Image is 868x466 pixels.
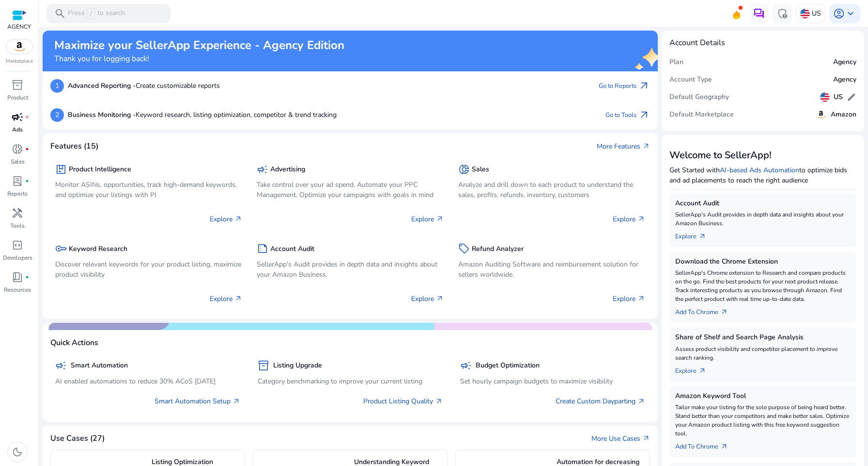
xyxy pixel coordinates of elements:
[55,180,242,200] p: Monitor ASINs, opportunities, track high-demand keywords, and optimize your listings with PI
[55,243,67,254] span: key
[55,164,67,175] span: package
[69,166,131,174] h5: Product Intelligence
[460,360,472,371] span: campaign
[669,165,856,185] p: Get Started with to optimize bids and ad placements to reach the right audience
[642,434,650,442] span: arrow_outward
[669,93,729,101] h5: Default Geography
[258,376,443,386] p: Category benchmarking to improve your current listing
[460,376,645,386] p: Set hourly campaign budgets to maximize visibility
[232,398,240,405] span: arrow_outward
[210,294,242,304] p: Explore
[613,294,645,304] p: Explore
[10,221,25,230] p: Tools
[25,147,29,151] span: fiber_manual_record
[458,164,470,175] span: donut_small
[458,243,470,254] span: sell
[800,9,810,18] img: us.svg
[669,111,734,119] h5: Default Marketplace
[363,396,443,406] a: Product Listing Quality
[476,362,540,370] h5: Budget Optimization
[833,58,856,67] h5: Agency
[25,275,29,279] span: fiber_manual_record
[675,228,714,241] a: Explorearrow_outward
[411,214,444,224] p: Explore
[4,285,31,294] p: Resources
[87,8,95,19] span: /
[411,294,444,304] p: Explore
[55,259,242,280] p: Discover relevant keywords for your product listing, maximize product visibility
[50,434,105,443] h4: Use Cases (27)
[12,175,23,187] span: lab_profile
[698,367,706,375] span: arrow_outward
[25,115,29,119] span: fiber_manual_record
[637,215,645,223] span: arrow_outward
[847,92,856,102] span: edit
[833,8,845,19] span: account_circle
[669,76,712,84] h5: Account Type
[472,245,524,253] h5: Refund Analyzer
[257,243,268,254] span: summarize
[68,81,220,91] p: Create customizable reports
[257,259,444,280] p: SellerApp's Audit provides in depth data and insights about your Amazon Business.
[833,76,856,84] h5: Agency
[605,108,650,122] a: Go to Toolsarrow_outward
[258,360,269,371] span: inventory_2
[436,215,444,223] span: arrow_outward
[12,207,23,219] span: handyman
[720,443,728,450] span: arrow_outward
[637,398,645,405] span: arrow_outward
[234,215,242,223] span: arrow_outward
[12,271,23,283] span: book_4
[7,93,28,102] p: Product
[68,110,136,119] b: Business Monitoring -
[831,111,856,119] h5: Amazon
[845,8,856,19] span: keyboard_arrow_down
[599,79,650,93] a: Go to Reportsarrow_outward
[834,93,843,101] h5: US
[12,446,23,458] span: dark_mode
[675,345,851,362] p: Assess product visibility and competitor placement to improve search ranking.
[7,22,31,31] p: AGENCY
[637,295,645,302] span: arrow_outward
[458,259,645,280] p: Amazon Auditing Software and reimbursement solution for sellers worldwide.
[55,360,67,371] span: campaign
[669,150,856,161] h3: Welcome to SellerApp!
[720,308,728,316] span: arrow_outward
[270,166,305,174] h5: Advertising
[675,303,736,317] a: Add To Chrome
[12,111,23,123] span: campaign
[234,295,242,302] span: arrow_outward
[71,362,128,370] h5: Smart Automation
[155,396,240,406] a: Smart Automation Setup
[50,108,64,122] p: 2
[68,8,125,19] p: Press to search
[3,253,32,262] p: Developers
[436,295,444,302] span: arrow_outward
[11,157,25,166] p: Sales
[12,79,23,91] span: inventory_2
[675,200,851,208] h5: Account Audit
[68,81,136,90] b: Advanced Reporting -
[210,214,242,224] p: Explore
[6,39,32,54] img: amazon.svg
[12,125,23,134] p: Ads
[458,180,645,200] p: Analyze and drill down to each product to understand the sales, profits, refunds, inventory, cust...
[776,8,788,19] span: admin_panel_settings
[50,338,98,348] h4: Quick Actions
[675,333,851,342] h5: Share of Shelf and Search Page Analysis
[669,38,725,48] h4: Account Details
[69,245,127,253] h5: Keyword Research
[675,258,851,266] h5: Download the Chrome Extension
[68,110,337,120] p: Keyword research, listing optimization, competitor & trend tracking
[773,4,792,23] button: admin_panel_settings
[675,392,851,400] h5: Amazon Keyword Tool
[597,141,650,151] a: More Featuresarrow_outward
[675,403,851,438] p: Tailor make your listing for the sole purpose of being heard better. Stand better than your compe...
[273,362,322,370] h5: Listing Upgrade
[270,245,314,253] h5: Account Audit
[25,179,29,183] span: fiber_manual_record
[812,5,821,22] p: US
[675,438,736,451] a: Add To Chrome
[675,210,851,228] p: SellerApp's Audit provides in depth data and insights about your Amazon Business.
[12,239,23,251] span: code_blocks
